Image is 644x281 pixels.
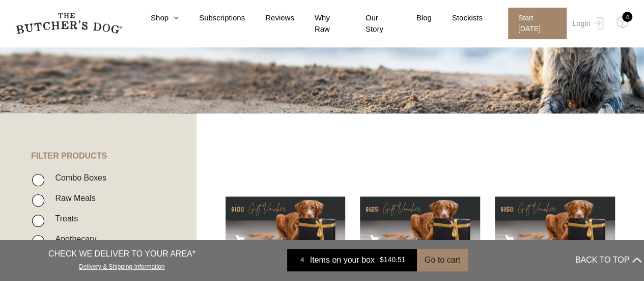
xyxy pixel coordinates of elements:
button: Go to cart [417,249,468,271]
label: Combo Boxes [50,171,106,185]
a: Delivery & Shipping Information [79,261,164,270]
a: Subscriptions [179,12,245,24]
span: $ [380,256,384,264]
a: Our Story [345,12,396,35]
label: Apothecary [50,232,96,246]
a: Blog [396,12,432,24]
span: Items on your box [310,254,375,266]
button: BACK TO TOP [575,248,641,272]
a: Start [DATE] [498,8,570,39]
div: 4 [622,12,632,22]
a: Stockists [432,12,483,24]
a: Why Raw [294,12,345,35]
label: Treats [50,212,78,225]
a: 4 Items on your box $140.51 [287,249,417,271]
a: Reviews [245,12,294,24]
img: TBD_Cart-Full.png [616,15,629,29]
label: Raw Meals [50,191,95,205]
p: CHECK WE DELIVER TO YOUR AREA* [48,248,195,260]
bdi: 140.51 [380,256,406,264]
a: Login [570,8,603,39]
div: 4 [295,255,310,265]
a: Shop [130,12,179,24]
span: Start [DATE] [508,8,567,39]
